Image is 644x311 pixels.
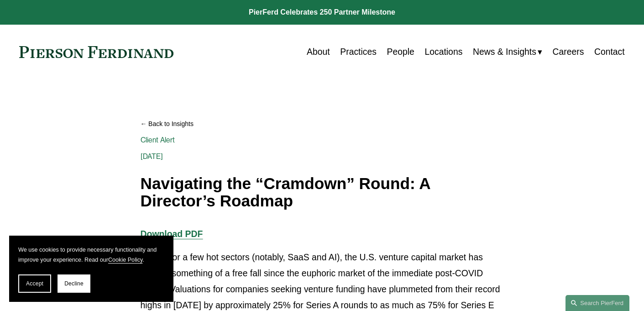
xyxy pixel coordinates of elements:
a: About [307,43,330,61]
a: Download PDF [141,229,203,239]
a: Back to Insights [141,116,504,132]
h1: Navigating the “Cramdown” Round: A Director’s Roadmap [141,175,504,210]
span: [DATE] [141,152,163,161]
a: folder dropdown [473,43,542,61]
a: People [387,43,414,61]
span: Decline [64,280,84,287]
a: Search this site [565,295,629,311]
a: Contact [594,43,625,61]
a: Client Alert [141,136,175,144]
span: News & Insights [473,44,536,60]
span: Accept [26,280,43,287]
section: Cookie banner [9,236,173,302]
a: Cookie Policy [108,257,142,263]
a: Practices [340,43,377,61]
button: Accept [18,274,51,293]
a: Locations [424,43,462,61]
button: Decline [58,274,90,293]
p: We use cookies to provide necessary functionality and improve your experience. Read our . [18,245,164,265]
a: Careers [552,43,584,61]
